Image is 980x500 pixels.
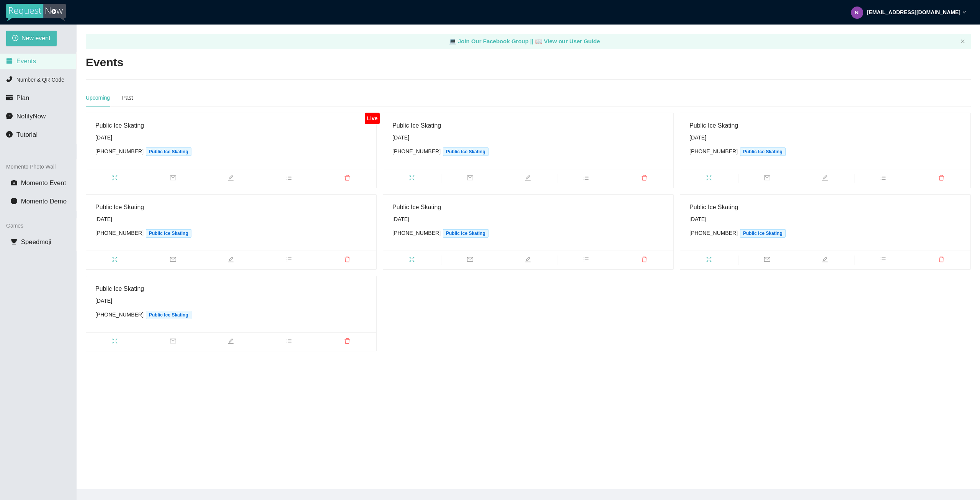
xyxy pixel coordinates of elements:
[443,148,488,156] span: Public Ice Skating
[95,215,367,223] div: [DATE]
[912,175,970,183] span: delete
[499,256,557,265] span: edit
[202,175,260,183] span: edit
[16,94,29,102] span: Plan
[557,175,615,183] span: bars
[796,175,854,183] span: edit
[86,55,123,70] h2: Events
[260,338,318,346] span: bars
[21,238,51,246] span: Speedmoji
[86,338,144,346] span: fullscreen
[16,113,46,120] span: NotifyNow
[95,310,367,319] div: [PHONE_NUMBER]
[146,229,191,238] span: Public Ice Skating
[962,10,966,14] span: down
[146,148,191,156] span: Public Ice Skating
[912,256,970,265] span: delete
[365,113,380,124] div: Live
[689,133,961,142] div: [DATE]
[260,175,318,183] span: bars
[6,4,66,21] img: RequestNow
[16,131,38,138] span: Tutorial
[21,198,67,205] span: Momento Demo
[854,175,912,183] span: bars
[851,7,863,19] img: 7940b34e972d98f702301fe925ff6c28
[680,175,738,183] span: fullscreen
[318,175,376,183] span: delete
[535,38,542,44] span: laptop
[796,256,854,265] span: edit
[11,198,17,204] span: info-circle
[11,179,17,186] span: camera
[95,121,367,130] div: Public Ice Skating
[260,256,318,265] span: bars
[146,311,191,319] span: Public Ice Skating
[21,179,66,187] span: Momento Event
[12,35,18,42] span: plus-circle
[867,9,960,15] strong: [EMAIL_ADDRESS][DOMAIN_NAME]
[689,147,961,156] div: [PHONE_NUMBER]
[392,133,664,142] div: [DATE]
[689,202,961,212] div: Public Ice Skating
[6,76,13,82] span: phone
[499,175,557,183] span: edit
[318,338,376,346] span: delete
[449,38,535,44] a: laptop Join Our Facebook Group ||
[95,133,367,142] div: [DATE]
[6,94,13,101] span: credit-card
[615,256,673,265] span: delete
[95,147,367,156] div: [PHONE_NUMBER]
[144,175,202,183] span: mail
[689,121,961,130] div: Public Ice Skating
[689,215,961,223] div: [DATE]
[16,57,36,65] span: Events
[854,256,912,265] span: bars
[16,77,64,83] span: Number & QR Code
[740,148,786,156] span: Public Ice Skating
[960,39,965,44] button: close
[6,113,13,119] span: message
[144,256,202,265] span: mail
[21,33,51,43] span: New event
[449,38,456,44] span: laptop
[557,256,615,265] span: bars
[392,202,664,212] div: Public Ice Skating
[738,175,796,183] span: mail
[11,238,17,245] span: trophy
[86,175,144,183] span: fullscreen
[441,175,499,183] span: mail
[680,256,738,265] span: fullscreen
[392,147,664,156] div: [PHONE_NUMBER]
[95,229,367,238] div: [PHONE_NUMBER]
[202,338,260,346] span: edit
[6,57,13,64] span: calendar
[740,229,786,238] span: Public Ice Skating
[6,131,13,138] span: info-circle
[443,229,488,238] span: Public Ice Skating
[392,215,664,223] div: [DATE]
[202,256,260,265] span: edit
[689,229,961,238] div: [PHONE_NUMBER]
[122,93,133,102] div: Past
[535,38,600,44] a: laptop View our User Guide
[318,256,376,265] span: delete
[95,284,367,293] div: Public Ice Skating
[86,256,144,265] span: fullscreen
[95,202,367,212] div: Public Ice Skating
[738,256,796,265] span: mail
[144,338,202,346] span: mail
[615,175,673,183] span: delete
[441,256,499,265] span: mail
[383,256,441,265] span: fullscreen
[383,175,441,183] span: fullscreen
[95,297,367,305] div: [DATE]
[86,93,110,102] div: Upcoming
[6,31,57,46] button: plus-circleNew event
[392,121,664,130] div: Public Ice Skating
[392,229,664,238] div: [PHONE_NUMBER]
